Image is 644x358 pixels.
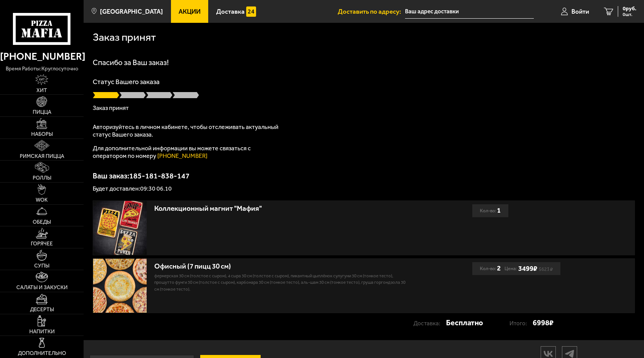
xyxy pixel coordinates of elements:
[154,273,408,293] p: Фермерская 30 см (толстое с сыром), 4 сыра 30 см (толстое с сыром), Пикантный цыплёнок сулугуни 3...
[93,145,283,160] p: Для дополнительной информации вы можете связаться с оператором по номеру
[31,132,53,137] span: Наборы
[29,329,55,334] span: Напитки
[505,262,517,275] span: Цена:
[571,8,589,15] span: Войти
[497,204,501,217] b: 1
[100,8,163,15] span: [GEOGRAPHIC_DATA]
[93,105,635,111] p: Заказ принят
[93,59,635,66] h1: Спасибо за Ваш заказ!
[36,88,47,93] span: Хит
[93,172,635,180] p: Ваш заказ: 185-181-838-147
[20,154,64,159] span: Римская пицца
[93,32,156,43] h1: Заказ принят
[405,5,534,19] input: Ваш адрес доставки
[34,263,49,269] span: Супы
[497,262,501,275] b: 2
[93,186,635,192] p: Будет доставлен: 09:30 06.10
[154,262,408,271] div: Офисный (7 пицц 30 см)
[31,241,53,247] span: Горячее
[33,110,51,115] span: Пицца
[533,317,554,329] strong: 6998 ₽
[16,285,68,290] span: Салаты и закуски
[33,175,51,181] span: Роллы
[157,152,207,159] a: [PHONE_NUMBER]
[36,197,48,203] span: WOK
[216,8,245,15] span: Доставка
[480,262,501,275] div: Кол-во:
[539,267,553,271] s: 5623 ₽
[93,78,635,85] p: Статус Вашего заказа
[179,8,201,15] span: Акции
[338,8,405,15] span: Доставить по адресу:
[446,317,483,329] strong: Бесплатно
[413,317,446,330] p: Доставка:
[33,220,51,225] span: Обеды
[154,204,408,213] div: Коллекционный магнит "Мафия"
[480,204,501,217] div: Кол-во:
[510,317,533,330] p: Итого:
[518,264,537,273] b: 3499 ₽
[246,6,256,16] img: 15daf4d41897b9f0e9f617042186c801.svg
[623,6,636,11] span: 0 руб.
[623,12,636,17] span: 0 шт.
[30,307,54,312] span: Десерты
[18,351,66,356] span: Дополнительно
[93,123,283,138] p: Авторизуйтесь в личном кабинете, чтобы отслеживать актуальный статус Вашего заказа.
